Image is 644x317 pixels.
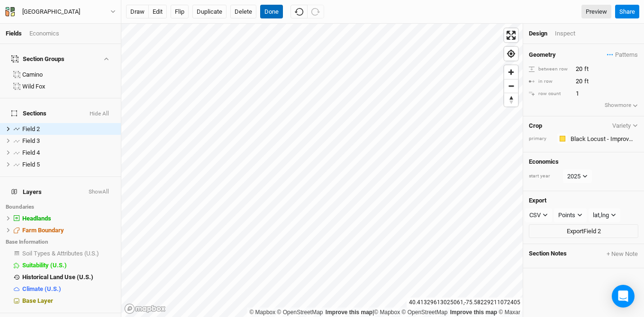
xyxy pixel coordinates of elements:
div: Camino [22,71,115,79]
button: Enter fullscreen [504,28,518,42]
span: Historical Land Use (U.S.) [22,273,93,281]
button: Points [554,208,587,222]
a: Improve this map [326,309,372,316]
a: Mapbox logo [124,303,166,314]
button: + New Note [606,250,638,258]
div: CSV [529,211,541,220]
div: lat,lng [593,211,609,220]
button: Reset bearing to north [504,93,518,106]
span: Climate (U.S.) [22,285,61,292]
span: Field 3 [22,137,40,144]
span: Base Layer [22,297,53,304]
button: [GEOGRAPHIC_DATA] [5,7,116,17]
button: Hide All [89,111,109,117]
div: | [249,308,520,317]
div: Climate (U.S.) [22,285,115,293]
div: [GEOGRAPHIC_DATA] [22,7,80,17]
button: Flip [171,5,189,19]
input: Black Locust - Improved (c updated) [568,133,638,144]
a: Fields [6,30,22,37]
a: Maxar [499,309,520,316]
span: Soil Types & Attributes (U.S.) [22,250,99,257]
div: Wild Fox [22,83,115,90]
span: Section Notes [529,250,567,258]
button: Share [615,5,639,19]
h4: Economics [529,158,638,166]
h4: Geometry [529,51,556,59]
div: Inspect [555,29,589,38]
span: Field 5 [22,161,40,168]
button: ShowAll [88,189,109,195]
button: Redo (^Z) [307,5,324,19]
div: Headlands [22,215,115,222]
div: start year [529,173,562,180]
span: Sections [11,110,46,117]
button: Variety [612,122,638,129]
div: Suitability (U.S.) [22,262,115,269]
a: Mapbox [249,309,275,316]
span: Farm Boundary [22,227,64,234]
div: Field 2 [22,125,115,133]
button: 2025 [563,169,592,184]
button: Patterns [607,50,638,60]
div: Base Layer [22,297,115,305]
span: Layers [11,188,42,196]
a: Preview [581,5,611,19]
div: Camino Farm [22,7,80,17]
h4: Crop [529,122,542,130]
div: Farm Boundary [22,227,115,234]
button: Duplicate [192,5,227,19]
button: Showmore [604,101,639,110]
div: Soil Types & Attributes (U.S.) [22,250,115,257]
div: Field 3 [22,137,115,145]
div: 40.41329613025061 , -75.58229211072405 [407,298,523,308]
div: Field 5 [22,161,115,168]
div: Design [529,29,547,38]
div: in row [529,78,571,85]
a: OpenStreetMap [402,309,448,316]
div: row count [529,90,571,97]
div: Points [558,211,575,220]
div: Field 4 [22,149,115,157]
span: Field 2 [22,125,40,132]
div: primary [529,135,553,142]
a: Mapbox [374,309,400,316]
span: Suitability (U.S.) [22,262,67,269]
button: Show section groups [102,56,110,62]
div: Historical Land Use (U.S.) [22,273,115,281]
div: Open Intercom Messenger [612,285,635,308]
div: between row [529,66,571,73]
button: edit [148,5,167,19]
h4: Export [529,197,638,204]
button: draw [126,5,149,19]
button: Delete [230,5,256,19]
button: Zoom out [504,79,518,93]
button: lat,lng [589,208,620,222]
button: Undo (^z) [290,5,308,19]
button: Find my location [504,47,518,61]
canvas: Map [121,24,523,317]
span: Reset bearing to north [504,93,518,106]
span: Headlands [22,215,51,222]
button: CSV [525,208,552,222]
span: Patterns [607,50,638,60]
button: Zoom in [504,65,518,79]
div: Section Groups [11,55,64,63]
button: Done [260,5,283,19]
a: OpenStreetMap [277,309,323,316]
button: ExportField 2 [529,224,638,238]
div: Economics [29,29,59,38]
span: Field 4 [22,149,40,156]
a: Improve this map [450,309,497,316]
